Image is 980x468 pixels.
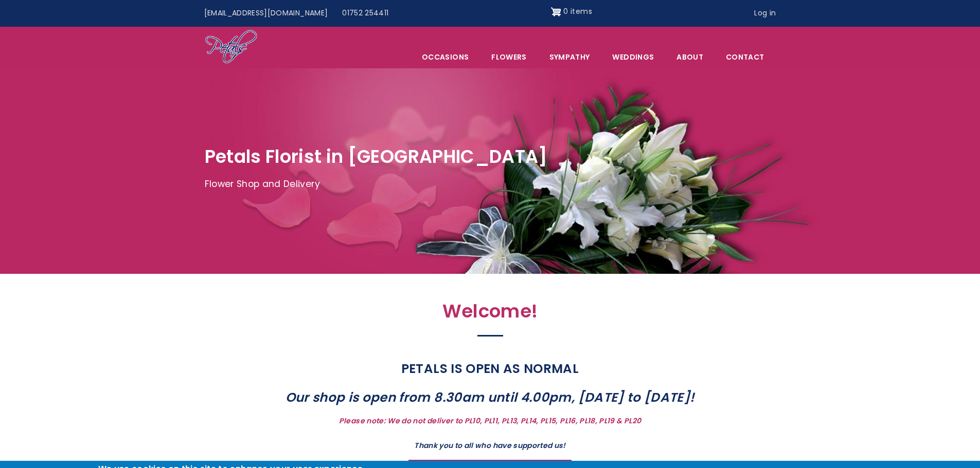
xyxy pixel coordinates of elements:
p: Flower Shop and Delivery [205,177,776,192]
a: Sympathy [539,46,601,68]
img: Home [205,29,258,65]
strong: PETALS IS OPEN AS NORMAL [401,360,579,378]
a: Log in [747,4,783,23]
strong: Thank you to all who have supported us! [414,440,566,451]
span: Petals Florist in [GEOGRAPHIC_DATA] [205,144,548,169]
a: 01752 254411 [335,4,396,23]
img: Shopping cart [551,4,561,20]
a: Shopping cart 0 items [551,4,592,20]
span: 0 items [563,6,592,16]
a: Contact [715,46,775,68]
h2: Welcome! [266,301,714,328]
a: [EMAIL_ADDRESS][DOMAIN_NAME] [197,4,335,23]
strong: Our shop is open from 8.30am until 4.00pm, [DATE] to [DATE]! [286,388,695,406]
span: Weddings [601,46,665,68]
strong: Please note: We do not deliver to PL10, PL11, PL13, PL14, PL15, PL16, PL18, PL19 & PL20 [339,416,641,426]
span: Occasions [411,46,479,68]
a: About [666,46,714,68]
a: Flowers [480,46,537,68]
